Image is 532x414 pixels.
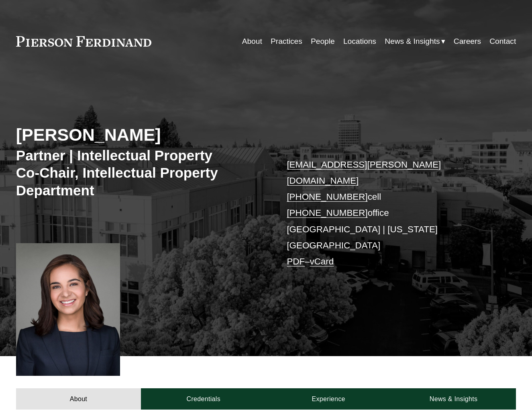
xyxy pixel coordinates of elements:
[242,34,262,49] a: About
[310,256,334,266] a: vCard
[489,34,516,49] a: Contact
[266,388,391,410] a: Experience
[287,208,367,218] a: [PHONE_NUMBER]
[16,124,266,145] h2: [PERSON_NAME]
[343,34,376,49] a: Locations
[454,34,481,49] a: Careers
[391,388,516,410] a: News & Insights
[141,388,266,410] a: Credentials
[287,256,305,266] a: PDF
[271,34,302,49] a: Practices
[385,35,440,49] span: News & Insights
[385,34,445,49] a: folder dropdown
[16,388,141,410] a: About
[311,34,335,49] a: People
[287,157,495,270] p: cell office [GEOGRAPHIC_DATA] | [US_STATE][GEOGRAPHIC_DATA] –
[287,160,441,186] a: [EMAIL_ADDRESS][PERSON_NAME][DOMAIN_NAME]
[287,192,367,202] a: [PHONE_NUMBER]
[16,147,266,199] h3: Partner | Intellectual Property Co-Chair, Intellectual Property Department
